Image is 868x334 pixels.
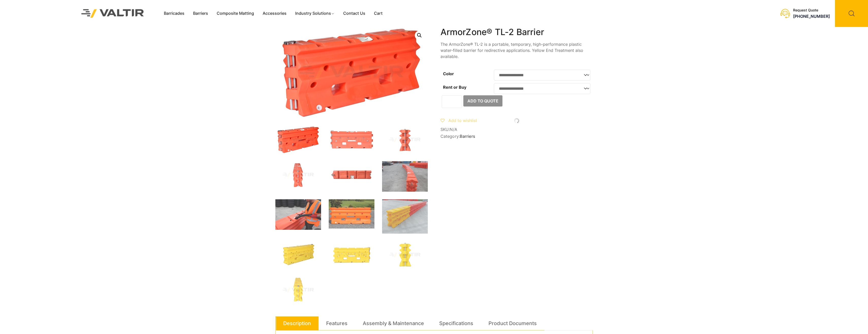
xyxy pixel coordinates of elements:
[189,10,212,17] a: Barriers
[443,71,454,76] label: Color
[439,316,473,330] a: Specifications
[326,316,348,330] a: Features
[450,127,457,132] span: N/A
[382,161,428,192] img: IMG_8193-scaled-1.jpg
[329,241,374,269] img: Armorzone_Yellow_Front.jpg
[291,10,339,17] a: Industry Solutions
[160,10,189,17] a: Barricades
[382,241,428,269] img: Armorzone_Yellow_Side.jpg
[440,127,593,132] span: SKU:
[443,85,466,90] label: Rent or Buy
[382,126,428,154] img: Armorzone_Org_Side.jpg
[329,199,374,229] img: ArmorZone-main-image-scaled-1.jpg
[212,10,258,17] a: Composite Matting
[442,95,462,108] input: Product quantity
[363,316,424,330] a: Assembly & Maintenance
[258,10,291,17] a: Accessories
[382,199,428,234] img: CIMG8790-2-scaled-1.jpg
[329,126,374,154] img: Armorzone_Org_Front.jpg
[440,41,593,59] p: The ArmorZone® TL-2 is a portable, temporary, high-performance plastic water-filled barrier for r...
[463,95,502,107] button: Add to Quote
[275,276,321,304] img: Armorzone_Yellow_Top.jpg
[275,241,321,269] img: Armorzone_Yellow_3Q.jpg
[75,3,151,24] img: Valtir Rentals
[793,14,830,19] a: [PHONE_NUMBER]
[275,161,321,189] img: Armorzone_Org_x1.jpg
[370,10,387,17] a: Cart
[275,199,321,230] img: IMG_8185-scaled-1.jpg
[488,316,537,330] a: Product Documents
[275,126,321,154] img: ArmorZone_Org_3Q.jpg
[283,316,311,330] a: Description
[339,10,370,17] a: Contact Us
[440,27,593,37] h1: ArmorZone® TL-2 Barrier
[329,161,374,189] img: Armorzone_Org_Top.jpg
[793,8,830,12] div: Request Quote
[460,134,475,139] a: Barriers
[440,134,593,139] span: Category:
